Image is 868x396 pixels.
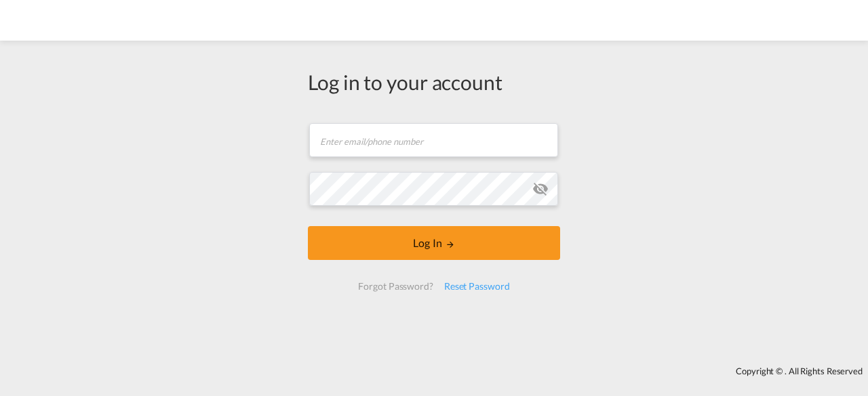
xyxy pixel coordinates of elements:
[309,123,558,157] input: Enter email/phone number
[308,226,560,260] button: LOGIN
[353,274,438,299] div: Forgot Password?
[532,181,549,197] md-icon: icon-eye-off
[439,274,515,299] div: Reset Password
[308,68,560,96] div: Log in to your account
